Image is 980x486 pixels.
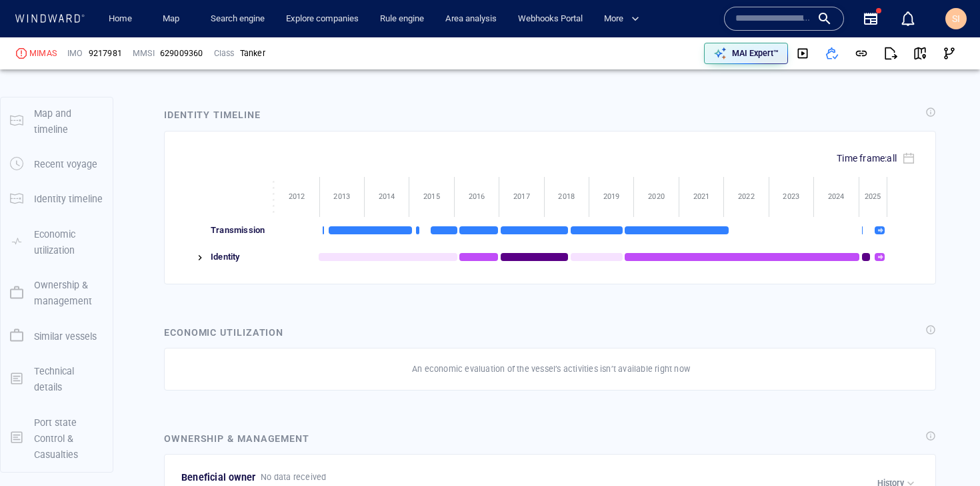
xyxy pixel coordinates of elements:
span: Time frame: [837,153,897,164]
div: 2025 [859,192,887,201]
p: Map and timeline [34,105,103,138]
span: Edit activity risk [162,182,173,190]
p: Identity timeline [34,191,103,207]
span: Edit activity risk [162,292,173,300]
span: [DATE] 07:11 [6,97,41,113]
a: Similar vessels [1,329,113,342]
span: Edit activity risk [162,98,173,106]
span: [DATE] 20:06 [6,254,41,270]
button: Download video [788,39,817,68]
a: Map [157,7,189,31]
div: 2015 [409,192,453,201]
button: Search engine [205,7,270,31]
div: 2012 [275,192,319,201]
span: [GEOGRAPHIC_DATA], 4 hours [62,156,177,166]
span: [GEOGRAPHIC_DATA], 6 minutes [62,63,179,83]
img: svg+xml;base64,PHN2ZyB4bWxucz0iaHR0cDovL3d3dy53My5vcmcvMjAwMC9zdmciIHdpZHRoPSIyNCIgaGVpZ2h0PSIyNC... [195,252,205,263]
p: Ownership & management [34,277,103,310]
span: [GEOGRAPHIC_DATA], 6 hours [62,303,177,313]
a: Ownership & management [1,286,113,299]
button: More [599,7,651,31]
button: Map [152,7,195,31]
a: Area analysis [440,7,502,31]
dl: [DATE] 11:33Drifting[GEOGRAPHIC_DATA], 2 hours [6,172,179,208]
div: Activity timeline [7,13,65,33]
a: OpenStreetMap [634,403,699,412]
span: Edit activity risk [162,51,173,59]
dl: [DATE] 03:15EEZ Visit[GEOGRAPHIC_DATA], 11 hours [6,318,179,365]
button: Home [99,7,141,31]
span: [DATE] 11:33 [6,181,41,197]
span: Drifting [62,51,90,61]
span: 66 days [196,343,226,353]
div: 2024 [814,192,859,201]
button: Get link [847,39,876,68]
p: MMSI [133,47,155,59]
span: [DATE] 12:12 [6,375,41,391]
p: IMO [67,47,83,59]
button: Visual Link Analysis [935,39,964,68]
div: 2019 [589,192,633,201]
span: Drifting [62,254,90,264]
button: Port state Control & Casualties [1,405,113,473]
p: Beneficial owner [181,469,255,485]
button: SI [943,5,969,32]
p: Port state Control & Casualties [34,415,103,463]
div: tooltips.createAOI [715,48,737,68]
div: MIMAS [29,47,57,59]
button: Similar vessels [1,319,113,354]
button: Webhooks Portal [513,7,588,31]
span: [GEOGRAPHIC_DATA], 4 hours [62,230,177,240]
span: [GEOGRAPHIC_DATA], 17 minutes [62,109,179,130]
span: Drifting [62,144,90,154]
div: Ownership & management [164,431,309,447]
span: [GEOGRAPHIC_DATA], 11 hours [62,340,179,360]
button: MAI Expert™ [704,43,788,64]
div: Economic utilization [164,324,283,340]
a: Improve this map [703,403,769,412]
span: [DATE] 01:16 [6,291,41,307]
div: Identity timeline [164,107,260,123]
span: Edit activity risk [162,255,173,263]
span: [GEOGRAPHIC_DATA], 2 hours [62,193,177,203]
div: Identity [207,244,275,270]
dl: [DATE] 07:29Drifting[GEOGRAPHIC_DATA], 4 hours [6,135,179,172]
span: Edit activity risk [162,145,173,153]
iframe: Chat [923,426,970,476]
div: 2022 [724,192,768,201]
a: Mapbox logo [183,395,241,410]
span: [DATE] 16:00 [124,387,173,397]
span: SI [952,13,960,24]
span: [DATE] 03:15 [6,328,41,344]
div: High risk [16,48,27,59]
span: Drifting [62,181,90,191]
button: Technical details [1,354,113,405]
div: (Still Loading...) [68,13,124,33]
button: Ownership & management [1,268,113,319]
a: Technical details [1,372,113,385]
div: Toggle map information layers [737,48,757,68]
span: [DATE] 07:29 [6,144,41,160]
div: 2016 [455,192,499,201]
a: Mapbox [595,403,632,412]
div: 2017 [499,192,543,201]
div: 2014 [365,192,409,201]
a: Economic utilization [1,235,113,248]
p: An economic evaluation of the vessel’s activities isn’t available right now [412,363,690,375]
dl: [DATE] 13:39Drifting[GEOGRAPHIC_DATA], 4 hours [6,208,179,245]
span: 9217981 [89,47,122,59]
p: Economic utilization [34,226,103,259]
div: [DATE] - [DATE] [229,338,286,359]
button: Export report [876,39,905,68]
a: Recent voyage [1,158,113,170]
button: Identity timeline [1,182,113,216]
div: 2018 [545,192,589,201]
button: Map and timeline [1,96,113,148]
div: Toggle vessel historical path [695,48,715,68]
button: Rule engine [375,7,429,31]
button: Export vessel information [642,48,675,68]
div: 2023 [769,192,813,201]
a: Port state Control & Casualties [1,431,113,444]
p: Class [214,47,235,59]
